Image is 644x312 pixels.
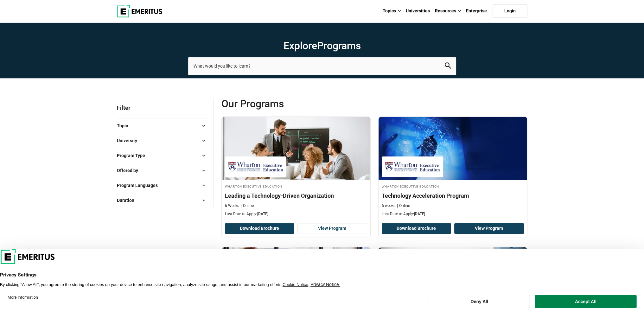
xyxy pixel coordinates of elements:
[385,160,440,174] img: Wharton Executive Education
[379,247,527,311] img: Executive Decision Making for Healthcare Leaders | Online Healthcare Course
[225,183,367,189] h4: Wharton Executive Education
[117,167,143,174] span: Offered by
[117,181,208,190] button: Program Languages
[117,97,208,118] p: Filter
[117,137,142,144] span: University
[225,211,367,217] p: Last Date to Apply:
[382,223,451,234] button: Download Brochure
[382,211,524,217] p: Last Date to Apply:
[117,197,139,204] span: Duration
[445,64,451,70] a: search
[222,117,370,220] a: Leadership Course by Wharton Executive Education - October 7, 2025 Wharton Executive Education Wh...
[493,4,527,18] a: Login
[382,203,395,209] p: 6 weeks
[221,97,374,110] span: Our Programs
[117,151,208,160] button: Program Type
[225,192,367,200] h4: Leading a Technology-Driven Organization
[257,212,268,216] span: [DATE]
[379,117,527,220] a: Technology Course by Wharton Executive Education - October 9, 2025 Wharton Executive Education Wh...
[317,40,361,52] span: Programs
[117,152,150,159] span: Program Type
[414,212,425,216] span: [DATE]
[382,183,524,189] h4: Wharton Executive Education
[397,203,410,209] p: Online
[188,57,456,75] input: search-page
[222,247,370,311] img: Future of Work: Leading Modern Workplaces | Online Leadership Course
[225,203,239,209] p: 6 Weeks
[117,166,208,175] button: Offered by
[117,182,163,189] span: Program Languages
[188,39,456,52] h1: Explore
[379,117,527,180] img: Technology Acceleration Program | Online Technology Course
[225,223,295,234] button: Download Brochure
[297,223,367,234] a: View Program
[117,196,208,205] button: Duration
[117,136,208,145] button: University
[445,63,451,70] button: search
[117,121,208,130] button: Topic
[222,117,370,180] img: Leading a Technology-Driven Organization | Online Leadership Course
[454,223,524,234] a: View Program
[241,203,254,209] p: Online
[382,192,524,200] h4: Technology Acceleration Program
[228,160,283,174] img: Wharton Executive Education
[117,122,133,129] span: Topic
